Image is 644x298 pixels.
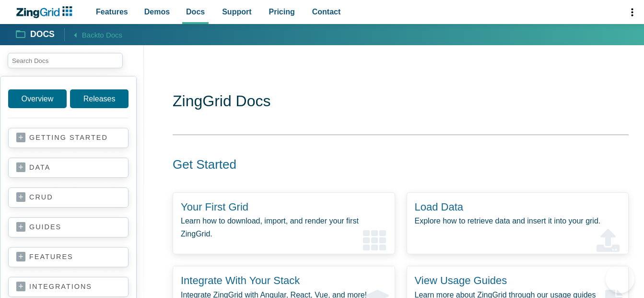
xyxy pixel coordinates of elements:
a: View Usage Guides [415,274,507,286]
a: getting started [16,133,120,143]
a: Integrate With Your Stack [181,274,300,286]
a: ZingChart Logo. Click to return to the homepage [15,6,77,18]
p: Explore how to retrieve data and insert it into your grid. [415,214,621,227]
a: Releases [70,89,129,108]
input: search input [8,53,123,68]
span: Support [222,5,251,18]
a: data [16,163,120,173]
span: to Docs [98,31,122,39]
span: Demos [144,5,170,18]
a: features [16,252,120,262]
span: Back [82,29,122,41]
a: Load Data [415,201,464,213]
a: Docs [16,29,55,40]
span: Pricing [269,5,295,18]
iframe: Toggle Customer Support [606,264,634,293]
a: crud [16,193,120,202]
h2: Get Started [161,157,617,173]
a: Backto Docs [64,28,122,41]
h1: ZingGrid Docs [173,91,629,113]
strong: Docs [30,30,55,39]
a: integrations [16,282,120,292]
p: Learn how to download, import, and render your first ZingGrid. [181,214,387,240]
a: guides [16,223,120,232]
span: Features [96,5,128,18]
span: Contact [312,5,341,18]
span: Docs [186,5,205,18]
a: Overview [8,89,67,108]
a: Your First Grid [181,201,248,213]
